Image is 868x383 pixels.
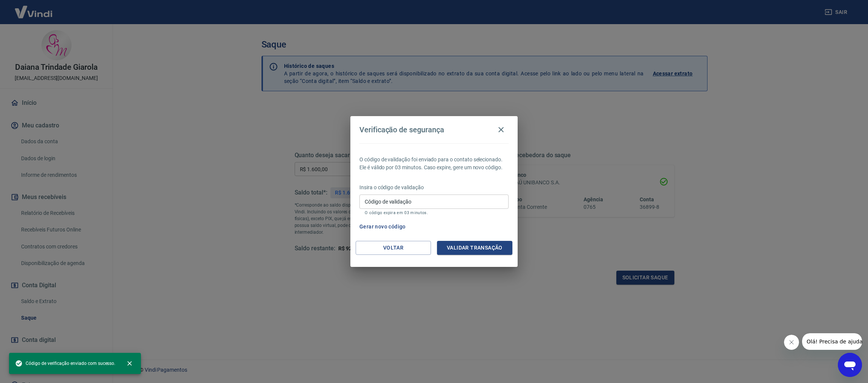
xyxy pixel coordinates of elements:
iframe: Botão para abrir a janela de mensagens [838,353,862,377]
span: Olá! Precisa de ajuda? [5,5,63,11]
span: Código de verificação enviado com sucesso. [15,360,115,367]
button: close [121,355,138,372]
p: Insira o código de validação [359,184,509,191]
button: Gerar novo código [356,220,409,234]
iframe: Fechar mensagem [784,335,799,350]
button: Validar transação [437,241,512,255]
p: O código de validação foi enviado para o contato selecionado. Ele é válido por 03 minutos. Caso e... [359,156,509,172]
p: O código expira em 03 minutos. [365,210,503,215]
iframe: Mensagem da empresa [802,333,862,350]
button: Voltar [356,241,431,255]
h4: Verificação de segurança [359,125,444,134]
